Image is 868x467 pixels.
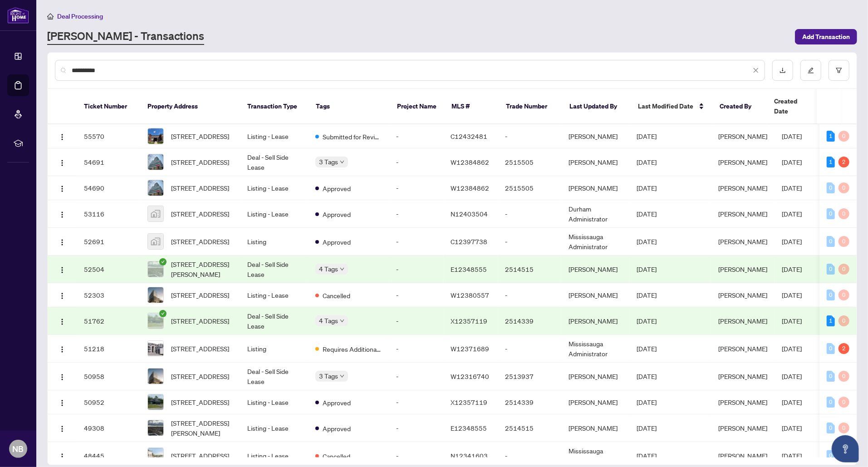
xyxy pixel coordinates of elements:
[140,89,240,124] th: Property Address
[451,398,487,406] span: X12357119
[631,89,712,124] th: Last Modified Date
[55,314,69,328] button: Logo
[389,148,443,176] td: -
[808,67,814,74] span: edit
[718,344,767,353] span: [PERSON_NAME]
[718,372,767,380] span: [PERSON_NAME]
[637,291,657,299] span: [DATE]
[498,307,561,335] td: 2514339
[718,452,767,460] span: [PERSON_NAME]
[77,256,140,283] td: 52504
[389,283,443,307] td: -
[171,259,233,279] span: [STREET_ADDRESS][PERSON_NAME]
[782,158,802,166] span: [DATE]
[323,237,351,247] span: Approved
[77,176,140,200] td: 54690
[148,287,163,303] img: thumbnail-img
[637,372,657,380] span: [DATE]
[240,414,308,442] td: Listing - Lease
[171,371,229,381] span: [STREET_ADDRESS]
[767,89,830,124] th: Created Date
[148,448,163,463] img: thumbnail-img
[498,148,561,176] td: 2515505
[148,313,163,329] img: thumbnail-img
[77,200,140,228] td: 53116
[637,344,657,353] span: [DATE]
[802,29,850,44] span: Add Transaction
[323,344,382,354] span: Requires Additional Docs
[839,371,849,382] div: 0
[637,265,657,273] span: [DATE]
[389,124,443,148] td: -
[389,228,443,256] td: -
[782,210,802,218] span: [DATE]
[637,424,657,432] span: [DATE]
[718,237,767,246] span: [PERSON_NAME]
[59,266,66,274] img: Logo
[498,228,561,256] td: -
[839,397,849,408] div: 0
[718,132,767,140] span: [PERSON_NAME]
[55,181,69,195] button: Logo
[839,343,849,354] div: 2
[827,131,835,142] div: 1
[827,264,835,275] div: 0
[59,425,66,433] img: Logo
[389,414,443,442] td: -
[498,256,561,283] td: 2514515
[240,228,308,256] td: Listing
[77,335,140,363] td: 51218
[55,206,69,221] button: Logo
[59,399,66,407] img: Logo
[240,256,308,283] td: Deal - Sell Side Lease
[562,89,631,124] th: Last Updated By
[637,210,657,218] span: [DATE]
[839,157,849,167] div: 2
[782,317,802,325] span: [DATE]
[637,184,657,192] span: [DATE]
[782,372,802,380] span: [DATE]
[240,283,308,307] td: Listing - Lease
[323,209,351,219] span: Approved
[77,414,140,442] td: 49308
[77,148,140,176] td: 54691
[323,132,382,142] span: Submitted for Review
[561,176,629,200] td: [PERSON_NAME]
[319,264,338,274] span: 4 Tags
[561,124,629,148] td: [PERSON_NAME]
[718,317,767,325] span: [PERSON_NAME]
[171,418,233,438] span: [STREET_ADDRESS][PERSON_NAME]
[451,344,489,353] span: W12371689
[498,124,561,148] td: -
[340,267,344,271] span: down
[55,369,69,383] button: Logo
[827,450,835,461] div: 0
[240,148,308,176] td: Deal - Sell Side Lease
[827,208,835,219] div: 0
[718,265,767,273] span: [PERSON_NAME]
[718,291,767,299] span: [PERSON_NAME]
[323,290,350,300] span: Cancelled
[637,398,657,406] span: [DATE]
[59,346,66,353] img: Logo
[498,335,561,363] td: -
[47,13,54,20] span: home
[309,89,390,124] th: Tags
[171,157,229,167] span: [STREET_ADDRESS]
[59,374,66,381] img: Logo
[451,372,489,380] span: W12316740
[827,397,835,408] div: 0
[171,290,229,300] span: [STREET_ADDRESS]
[55,421,69,435] button: Logo
[57,12,103,20] span: Deal Processing
[319,315,338,326] span: 4 Tags
[77,124,140,148] td: 55570
[171,451,229,461] span: [STREET_ADDRESS]
[782,265,802,273] span: [DATE]
[240,307,308,335] td: Deal - Sell Side Lease
[839,182,849,193] div: 0
[451,210,488,218] span: N12403504
[389,256,443,283] td: -
[782,452,802,460] span: [DATE]
[499,89,562,124] th: Trade Number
